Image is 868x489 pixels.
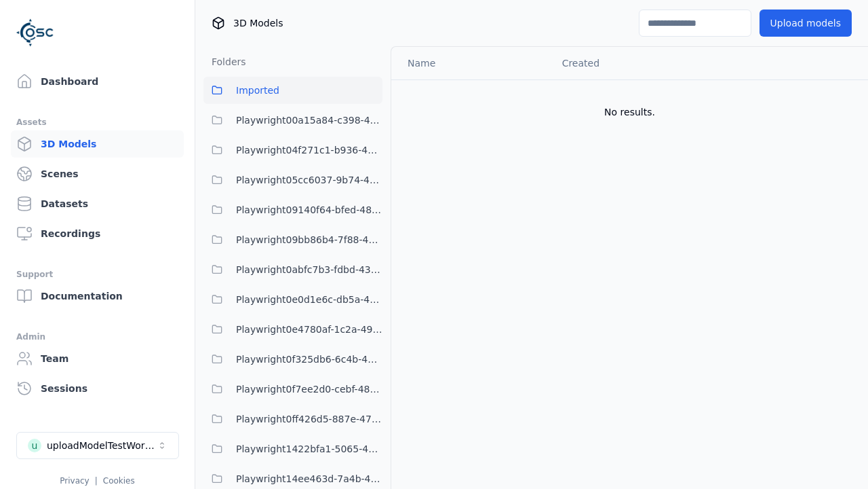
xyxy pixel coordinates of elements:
[236,232,382,248] span: Playwright09bb86b4-7f88-4a8f-8ea8-a4c9412c995e
[551,47,715,79] th: Created
[203,286,382,313] button: Playwright0e0d1e6c-db5a-4244-b424-632341d2c1b4
[16,432,179,459] button: Select a workspace
[47,439,157,452] div: uploadModelTestWorkspace
[103,476,135,486] a: Cookies
[28,439,41,452] div: u
[203,346,382,373] button: Playwright0f325db6-6c4b-4947-9a8f-f4487adedf2c
[233,16,283,30] span: 3D Models
[11,160,184,187] a: Scenes
[60,476,89,486] a: Privacy
[236,261,382,278] span: Playwright0abfc7b3-fdbd-438a-9097-bdc709c88d01
[759,10,852,37] button: Upload models
[11,220,184,247] a: Recordings
[203,107,382,134] button: Playwright00a15a84-c398-4ef4-9da8-38c036397b1e
[236,321,382,338] span: Playwright0e4780af-1c2a-492e-901c-6880da17528a
[16,14,54,52] img: Logo
[391,79,868,145] td: No results.
[11,130,184,158] a: 3D Models
[16,266,178,283] div: Support
[236,471,382,487] span: Playwright14ee463d-7a4b-460f-bf6c-ea7fafeecbb0
[203,256,382,283] button: Playwright0abfc7b3-fdbd-438a-9097-bdc709c88d01
[203,376,382,403] button: Playwright0f7ee2d0-cebf-4840-a756-5a7a26222786
[236,411,382,427] span: Playwright0ff426d5-887e-47ce-9e83-c6f549f6a63f
[236,381,382,397] span: Playwright0f7ee2d0-cebf-4840-a756-5a7a26222786
[203,226,382,253] button: Playwright09bb86b4-7f88-4a8f-8ea8-a4c9412c995e
[236,202,382,218] span: Playwright09140f64-bfed-4894-9ae1-f5b1e6c36039
[203,55,246,69] h3: Folders
[236,112,382,128] span: Playwright00a15a84-c398-4ef4-9da8-38c036397b1e
[95,476,98,486] span: |
[236,142,382,158] span: Playwright04f271c1-b936-458c-b5f6-36ca6337f11a
[203,405,382,433] button: Playwright0ff426d5-887e-47ce-9e83-c6f549f6a63f
[11,345,184,372] a: Team
[11,190,184,217] a: Datasets
[236,82,279,98] span: Imported
[203,435,382,463] button: Playwright1422bfa1-5065-45c6-98b3-ab75e32174d7
[203,196,382,223] button: Playwright09140f64-bfed-4894-9ae1-f5b1e6c36039
[11,283,184,310] a: Documentation
[391,47,551,79] th: Name
[203,166,382,194] button: Playwright05cc6037-9b74-4704-86c6-3ffabbdece83
[236,351,382,367] span: Playwright0f325db6-6c4b-4947-9a8f-f4487adedf2c
[203,316,382,343] button: Playwright0e4780af-1c2a-492e-901c-6880da17528a
[16,329,178,345] div: Admin
[203,137,382,164] button: Playwright04f271c1-b936-458c-b5f6-36ca6337f11a
[203,77,382,104] button: Imported
[236,291,382,308] span: Playwright0e0d1e6c-db5a-4244-b424-632341d2c1b4
[11,68,184,95] a: Dashboard
[236,441,382,457] span: Playwright1422bfa1-5065-45c6-98b3-ab75e32174d7
[16,114,178,130] div: Assets
[236,172,382,188] span: Playwright05cc6037-9b74-4704-86c6-3ffabbdece83
[11,375,184,402] a: Sessions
